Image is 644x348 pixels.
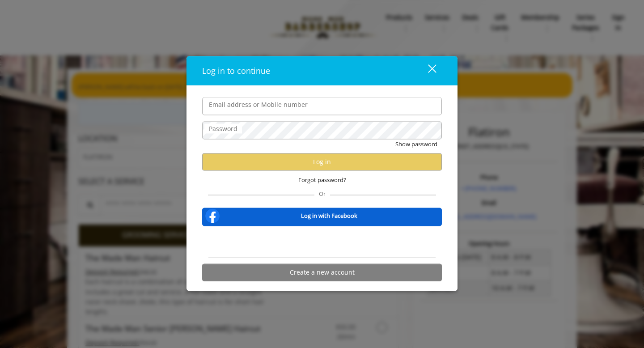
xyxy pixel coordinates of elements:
[202,263,442,281] button: Create a new account
[395,140,437,149] button: Show password
[202,122,442,140] input: Password
[202,153,442,170] button: Log in
[204,100,312,110] label: Email address or Mobile number
[301,211,357,221] b: Log in with Facebook
[411,61,442,80] button: close dialog
[298,175,346,184] span: Forgot password?
[203,207,221,225] img: facebook-logo
[273,232,371,251] iframe: Sign in with Google Button
[202,65,270,76] span: Log in to continue
[202,98,442,115] input: Email address or Mobile number
[314,189,330,197] span: Or
[204,124,242,134] label: Password
[418,64,436,77] div: close dialog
